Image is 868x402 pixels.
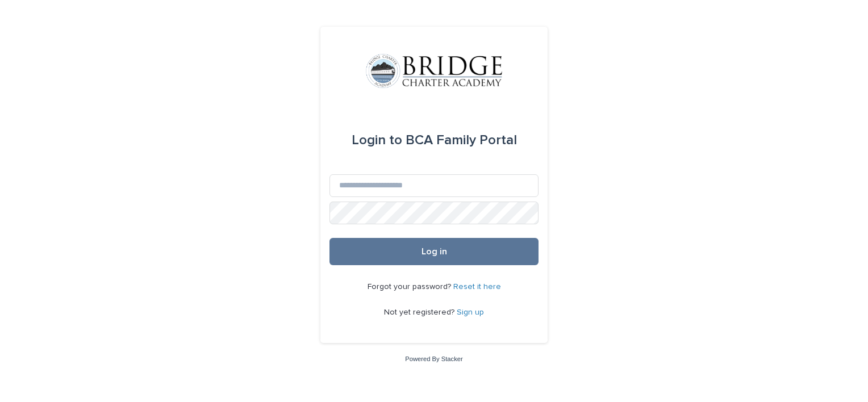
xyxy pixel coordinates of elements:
span: Forgot your password? [368,283,453,291]
img: V1C1m3IdTEidaUdm9Hs0 [366,54,502,88]
div: BCA Family Portal [352,124,517,156]
span: Not yet registered? [384,308,457,316]
span: Login to [352,133,402,147]
span: Log in [422,247,447,256]
button: Log in [329,238,539,265]
a: Powered By Stacker [405,355,462,362]
a: Sign up [457,308,484,316]
a: Reset it here [453,283,501,291]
